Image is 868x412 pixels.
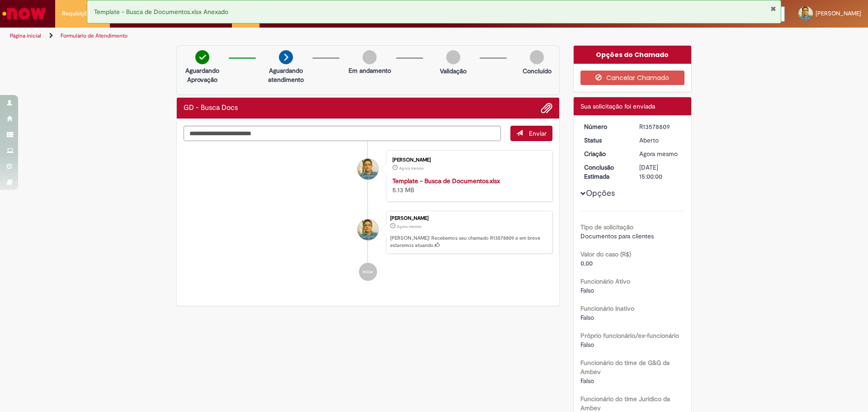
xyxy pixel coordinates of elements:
[184,211,552,254] li: Sergio Pereira De Araujo Filho
[580,304,634,313] b: Funcionário Inativo
[358,219,378,240] div: Sergio Pereira De Araujo Filho
[541,102,552,114] button: Adicionar anexos
[580,102,655,110] span: Sua solicitação foi enviada
[580,313,594,322] span: Falso
[580,232,654,240] span: Documentos para clientes
[358,159,378,180] div: Sergio Pereira De Araujo Filho
[580,277,630,285] b: Funcionário Ativo
[816,9,861,17] span: [PERSON_NAME]
[577,122,633,131] dt: Número
[639,163,681,181] div: [DATE] 15:00:00
[577,149,633,158] dt: Criação
[390,216,547,221] div: [PERSON_NAME]
[580,223,633,231] b: Tipo de solicitação
[574,46,692,64] div: Opções do Chamado
[639,150,678,158] time: 29/09/2025 17:15:17
[529,129,547,137] span: Enviar
[639,136,681,145] div: Aberto
[399,166,424,171] time: 29/09/2025 17:15:04
[639,122,681,131] div: R13578809
[264,66,308,84] p: Aguardando atendimento
[639,150,678,158] span: Agora mesmo
[392,157,543,163] div: [PERSON_NAME]
[639,149,681,158] div: 29/09/2025 18:15:17
[61,32,127,39] a: Formulário de Atendimento
[580,359,670,376] b: Funcionário do time de G&G da Ambev
[580,250,631,258] b: Valor do caso (R$)
[580,259,593,267] span: 0,00
[363,50,377,64] img: img-circle-grey.png
[399,166,424,171] span: Agora mesmo
[62,9,94,18] span: Requisições
[580,286,594,294] span: Falso
[184,104,238,112] h2: GD - Busca Docs Histórico de tíquete
[1,5,47,23] img: ServiceNow
[530,50,544,64] img: img-circle-grey.png
[523,66,552,76] p: Concluído
[94,8,228,16] span: Template - Busca de Documentos.xlsx Anexado
[580,341,594,349] span: Falso
[397,224,421,229] span: Agora mesmo
[180,66,224,84] p: Aguardando Aprovação
[577,163,633,181] dt: Conclusão Estimada
[392,176,543,194] div: 5.13 MB
[392,177,500,185] a: Template - Busca de Documentos.xlsx
[580,71,685,85] button: Cancelar Chamado
[184,126,501,141] textarea: Digite sua mensagem aqui...
[770,5,776,12] button: Fechar Notificação
[510,126,552,141] button: Enviar
[580,331,679,340] b: Próprio funcionário/ex-funcionário
[279,50,293,64] img: arrow-next.png
[577,136,633,145] dt: Status
[349,66,391,75] p: Em andamento
[390,235,547,249] p: [PERSON_NAME]! Recebemos seu chamado R13578809 e em breve estaremos atuando.
[446,50,460,64] img: img-circle-grey.png
[580,377,594,385] span: Falso
[195,50,209,64] img: check-circle-green.png
[397,224,421,229] time: 29/09/2025 17:15:17
[440,66,467,76] p: Validação
[184,141,552,290] ul: Histórico de tíquete
[7,28,572,44] ul: Trilhas de página
[10,32,41,39] a: Página inicial
[580,395,670,412] b: Funcionário do time Jurídico da Ambev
